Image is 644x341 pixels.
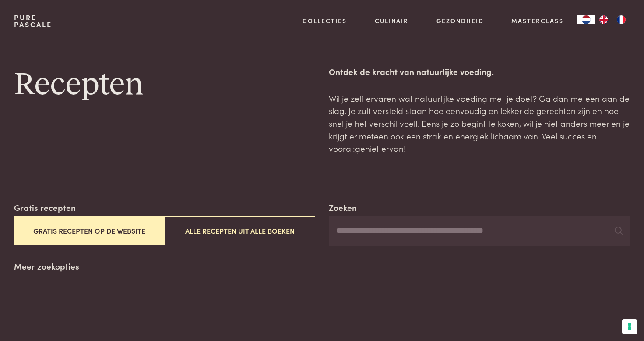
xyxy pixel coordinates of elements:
a: EN [595,15,612,24]
a: NL [577,15,595,24]
label: Gratis recepten [14,201,76,214]
a: Gezondheid [436,16,484,25]
div: Language [577,15,595,24]
aside: Language selected: Nederlands [577,15,630,24]
p: Wil je zelf ervaren wat natuurlijke voeding met je doet? Ga dan meteen aan de slag. Je zult verst... [329,92,630,155]
button: Gratis recepten op de website [14,216,165,245]
a: FR [612,15,630,24]
h1: Recepten [14,65,315,105]
label: Zoeken [329,201,357,214]
a: Culinair [375,16,408,25]
button: Uw voorkeuren voor toestemming voor trackingtechnologieën [622,319,637,334]
strong: Ontdek de kracht van natuurlijke voeding. [329,65,494,77]
button: Alle recepten uit alle boeken [165,216,315,245]
a: Collecties [303,16,347,25]
ul: Language list [595,15,630,24]
a: PurePascale [14,14,52,28]
a: Masterclass [511,16,563,25]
